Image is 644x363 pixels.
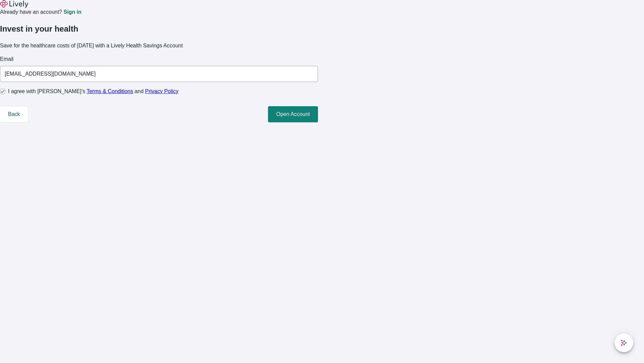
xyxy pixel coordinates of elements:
svg: Lively AI Assistant [621,339,627,346]
button: Open Account [268,106,318,122]
a: Sign in [63,9,81,15]
a: Terms & Conditions [87,88,133,94]
a: Privacy Policy [145,88,179,94]
button: chat [614,333,633,352]
span: I agree with [PERSON_NAME]’s and [8,87,178,95]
